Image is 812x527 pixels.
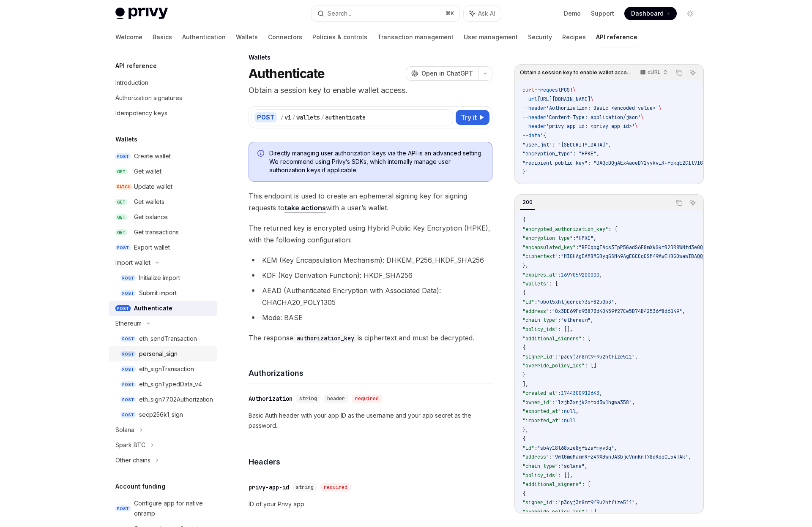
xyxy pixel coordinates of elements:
[576,244,579,251] span: :
[648,69,661,76] p: cURL
[120,381,136,388] span: POST
[561,272,599,278] span: 1697059200000
[522,481,582,488] span: "additional_signers"
[614,445,617,451] span: ,
[327,395,345,402] span: header
[115,27,142,47] a: Welcome
[139,410,183,420] div: secp256k1_sign
[109,75,217,90] a: Introduction
[522,344,525,351] span: {
[522,105,546,111] span: --header
[109,209,217,225] a: GETGet balance
[522,299,534,305] span: "id"
[109,392,217,407] a: POSTeth_sign7702Authorization
[522,399,552,406] span: "owner_id"
[552,454,688,460] span: "9wtGmqMamnKfz49XBwnJASbjcVnnKnT78qKopCL54TAk"
[687,67,698,78] button: Ask AI
[284,204,326,212] a: take actions
[115,93,182,103] div: Authorization signatures
[576,408,579,415] span: ,
[558,272,561,278] span: :
[120,351,136,357] span: POST
[561,417,564,424] span: :
[115,153,131,160] span: POST
[558,317,561,323] span: :
[115,184,132,190] span: PATCH
[522,499,555,506] span: "signer_id"
[249,499,492,509] p: ID of your Privy app.
[522,290,525,296] span: {
[109,164,217,179] a: GETGet wallet
[249,332,492,344] span: The response is ciphertext and must be decrypted.
[520,69,632,76] span: Obtain a session key to enable wallet access.
[296,113,320,122] div: wallets
[115,134,137,144] h5: Wallets
[153,27,172,47] a: Basics
[268,27,302,47] a: Connectors
[134,197,164,207] div: Get wallets
[139,273,180,283] div: Initialize import
[688,454,691,460] span: ,
[624,7,677,20] a: Dashboard
[115,214,127,220] span: GET
[522,114,546,121] span: --header
[115,505,131,512] span: POST
[522,262,528,269] span: },
[555,399,632,406] span: "lzjb3xnjk2ntod3w1hgwa358"
[582,335,591,342] span: : [
[312,6,459,21] button: Search...⌘K
[249,254,492,266] li: KEM (Key Encapsulation Mechanism): DHKEM_P256_HKDF_SHA256
[321,113,324,122] div: /
[522,150,599,157] span: "encryption_type": "HPKE",
[522,280,549,287] span: "wallets"
[249,410,492,431] p: Basic Auth header with your app ID as the username and your app secret as the password.
[573,87,576,93] span: \
[522,390,558,397] span: "created_at"
[522,272,558,278] span: "expires_at"
[115,61,157,71] h5: API reference
[522,317,558,323] span: "chain_type"
[522,472,558,479] span: "policy_ids"
[115,244,131,251] span: POST
[573,235,576,242] span: :
[249,53,492,62] div: Wallets
[522,463,558,470] span: "chain_type"
[540,132,546,139] span: '{
[635,499,638,506] span: ,
[115,108,167,118] div: Idempotency keys
[109,496,217,521] a: POSTConfigure app for native onramp
[249,394,293,403] div: Authorization
[115,318,142,329] div: Ethereum
[599,272,602,278] span: ,
[134,212,168,222] div: Get balance
[134,303,172,313] div: Authenticate
[585,362,596,369] span: : []
[328,8,351,19] div: Search...
[635,123,638,130] span: \
[421,69,473,78] span: Open in ChatGPT
[109,149,217,164] a: POSTCreate wallet
[115,78,148,88] div: Introduction
[284,113,291,122] div: v1
[593,235,596,242] span: ,
[249,367,492,379] h4: Authorizations
[109,179,217,194] a: PATCHUpdate wallet
[522,353,555,360] span: "signer_id"
[674,197,685,208] button: Copy the contents from the code block
[139,288,177,298] div: Submit import
[115,168,127,175] span: GET
[464,6,501,21] button: Ask AI
[296,484,314,491] span: string
[599,390,602,397] span: ,
[522,417,561,424] span: "imported_at"
[537,299,614,305] span: "ubul5xhljqorce73sf82u0p3"
[631,9,664,18] span: Dashboard
[641,114,644,121] span: \
[549,280,558,287] span: : [
[120,412,136,418] span: POST
[534,299,537,305] span: :
[134,242,170,253] div: Export wallet
[139,379,202,389] div: eth_signTypedData_v4
[546,114,641,121] span: 'Content-Type: application/json'
[591,96,593,103] span: \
